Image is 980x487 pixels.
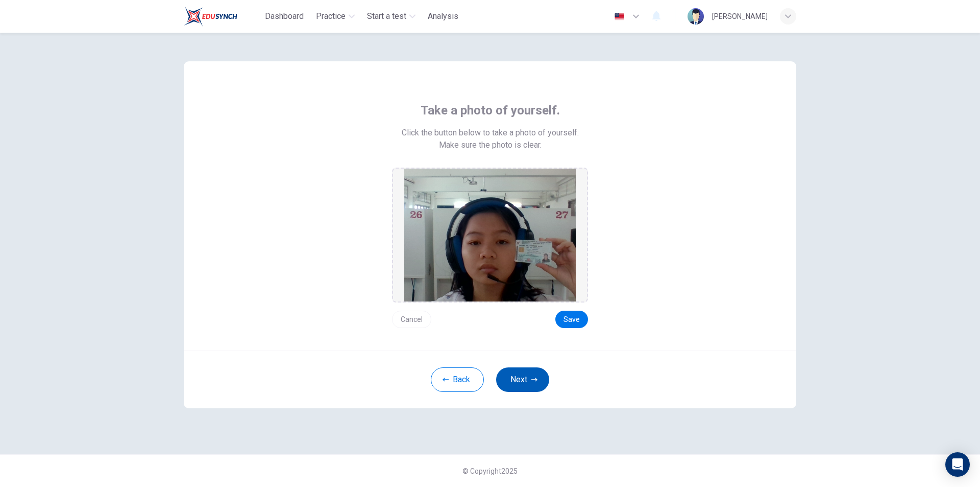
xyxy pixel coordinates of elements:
button: Practice [312,7,359,26]
span: Make sure the photo is clear. [439,139,542,151]
button: Back [431,367,484,392]
div: [PERSON_NAME] [712,10,768,22]
img: Profile picture [688,8,704,25]
img: preview screemshot [404,169,576,302]
button: Analysis [424,7,462,26]
button: Next [496,367,549,392]
span: © Copyright 2025 [462,467,518,475]
a: Train Test logo [184,6,261,27]
button: Dashboard [261,7,308,26]
img: en [613,13,626,20]
button: Save [555,311,588,328]
span: Start a test [367,10,406,22]
span: Click the button below to take a photo of yourself. [402,127,579,139]
span: Take a photo of yourself. [421,102,560,119]
span: Analysis [428,10,458,22]
div: Open Intercom Messenger [945,452,970,477]
span: Practice [316,10,346,22]
span: Dashboard [265,10,304,22]
button: Cancel [392,311,431,328]
img: Train Test logo [184,6,237,27]
button: Start a test [363,7,420,26]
